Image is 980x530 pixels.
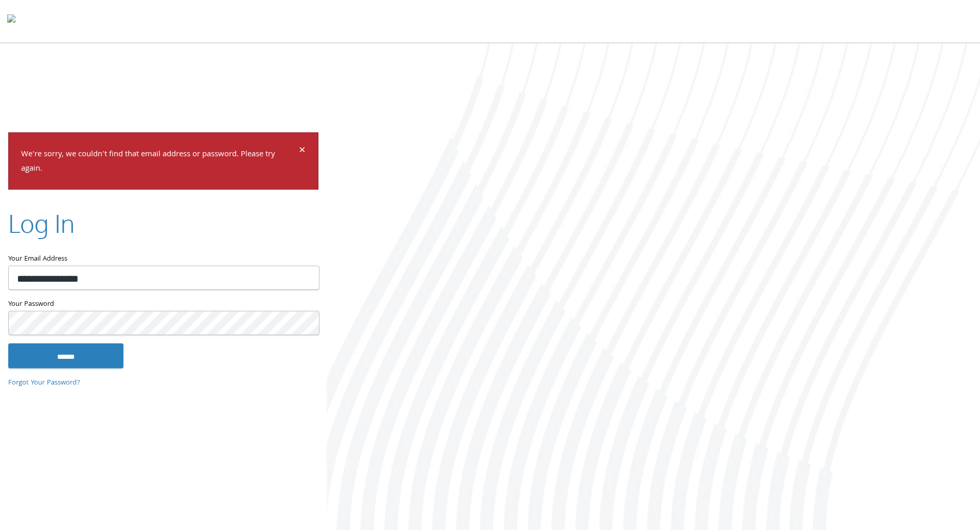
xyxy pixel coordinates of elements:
[8,298,318,311] label: Your Password
[21,147,297,177] p: We're sorry, we couldn't find that email address or password. Please try again.
[7,11,15,31] img: todyl-logo-dark.svg
[8,206,75,241] h2: Log In
[299,145,306,157] button: Dismiss alert
[8,377,80,388] a: Forgot Your Password?
[299,141,306,161] span: ×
